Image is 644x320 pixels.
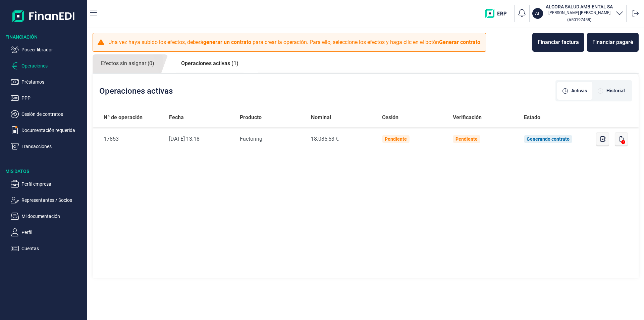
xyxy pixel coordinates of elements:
button: Transacciones [11,142,85,150]
p: AL [535,10,541,17]
div: [object Object] [592,82,630,100]
div: 18.085,53 € [311,135,371,143]
span: Historial [606,87,625,94]
span: Nominal [311,113,331,122]
span: Verificación [453,113,482,122]
b: generar un contrato [203,39,251,45]
button: Perfil empresa [11,180,85,188]
p: Cesión de contratos [21,110,85,118]
span: Producto [240,113,262,122]
button: Perfil [11,228,85,236]
button: Documentación requerida [11,126,85,134]
div: Factoring [240,135,300,143]
a: Efectos sin asignar (0) [93,54,163,73]
p: Cuentas [21,244,85,253]
div: Financiar factura [538,38,579,46]
button: ALALCORA SALUD AMBIENTAL SA[PERSON_NAME] [PERSON_NAME](A50197458) [532,3,624,24]
button: Representantes / Socios [11,196,85,204]
img: erp [485,9,512,18]
p: Perfil empresa [21,180,85,188]
p: PPP [21,94,85,102]
button: Mi documentación [11,212,85,220]
div: Generando contrato [527,136,570,142]
button: Cesión de contratos [11,110,85,118]
p: Poseer librador [21,46,85,54]
span: Estado [524,113,540,122]
div: 17853 [104,135,158,143]
div: Financiar pagaré [592,38,633,46]
p: Transacciones [21,142,85,150]
p: Préstamos [21,78,85,86]
div: [DATE] 13:18 [169,135,229,143]
span: Nº de operación [104,113,143,122]
p: Representantes / Socios [21,196,85,204]
p: Documentación requerida [21,126,85,134]
div: Pendiente [385,136,407,142]
a: Operaciones activas (1) [173,54,247,73]
h3: ALCORA SALUD AMBIENTAL SA [546,3,613,10]
button: Préstamos [11,78,85,86]
b: Generar contrato [439,39,480,45]
button: PPP [11,94,85,102]
p: Mi documentación [21,212,85,220]
img: Logo de aplicación [12,5,75,27]
button: Financiar pagaré [587,33,639,52]
span: Fecha [169,113,184,122]
p: Operaciones [21,62,85,70]
small: Copiar cif [567,17,591,22]
p: [PERSON_NAME] [PERSON_NAME] [546,10,613,15]
span: Activas [571,87,587,94]
p: Una vez haya subido los efectos, deberá para crear la operación. Para ello, seleccione los efecto... [108,38,482,46]
button: Operaciones [11,62,85,70]
div: [object Object] [557,82,592,100]
button: Poseer librador [11,46,85,54]
button: Financiar factura [532,33,584,52]
h2: Operaciones activas [99,86,173,96]
button: Cuentas [11,244,85,253]
p: Perfil [21,228,85,236]
div: Pendiente [455,136,478,142]
span: Cesión [382,113,398,122]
